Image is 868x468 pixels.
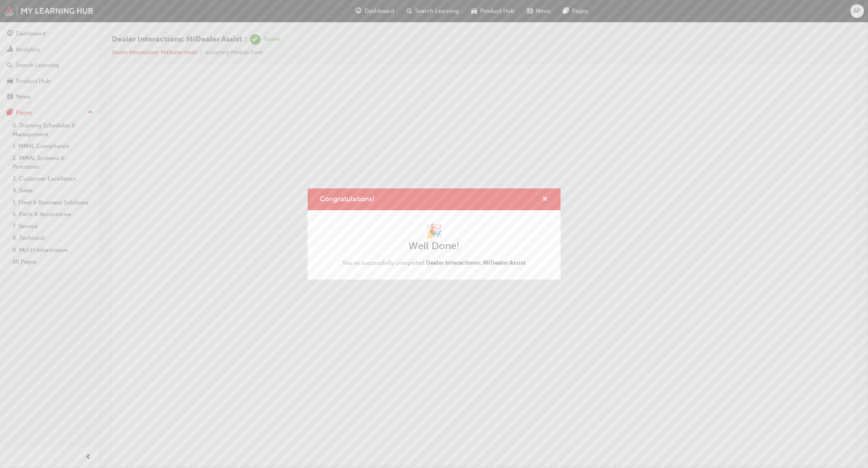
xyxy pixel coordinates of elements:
span: Congratulations! [320,195,375,203]
div: 👋 Bye! [3,117,728,130]
span: Dealer Interactions: MiDealer Assist [426,259,526,266]
h2: Well Done! [342,240,526,252]
div: You may now leave this page. [3,138,728,147]
button: cross-icon [542,195,548,204]
h1: 🎉 [342,223,526,240]
div: Congratulations! [308,188,561,280]
span: You've successfully completed [342,259,526,267]
span: cross-icon [542,196,548,203]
